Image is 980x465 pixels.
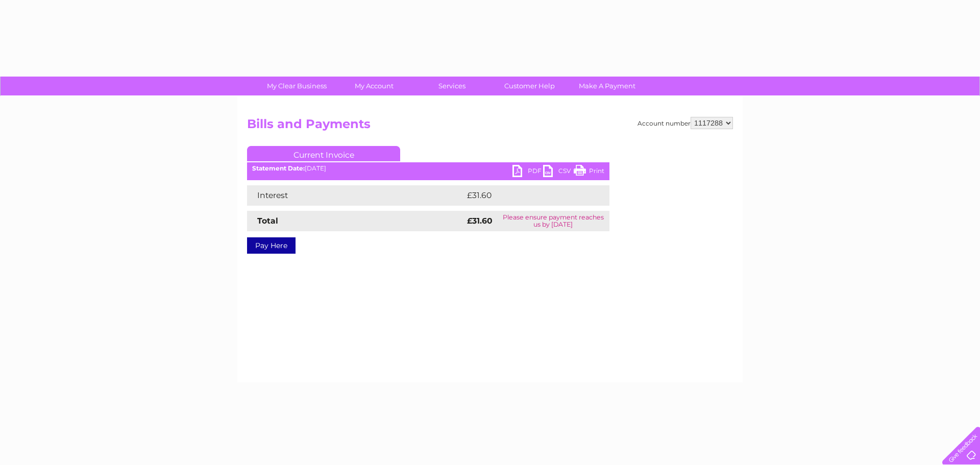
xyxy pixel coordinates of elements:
[467,216,493,226] strong: £31.60
[247,117,733,136] h2: Bills and Payments
[464,185,588,206] td: £31.60
[257,216,278,226] strong: Total
[410,77,494,95] a: Services
[252,164,305,172] b: Statement Date:
[512,165,543,180] a: PDF
[247,237,296,254] a: Pay Here
[638,117,733,129] div: Account number
[255,77,339,95] a: My Clear Business
[574,165,604,180] a: Print
[247,185,464,206] td: Interest
[332,77,416,95] a: My Account
[497,211,609,231] td: Please ensure payment reaches us by [DATE]
[565,77,649,95] a: Make A Payment
[247,146,400,161] a: Current Invoice
[543,165,574,180] a: CSV
[247,165,609,172] div: [DATE]
[487,77,572,95] a: Customer Help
